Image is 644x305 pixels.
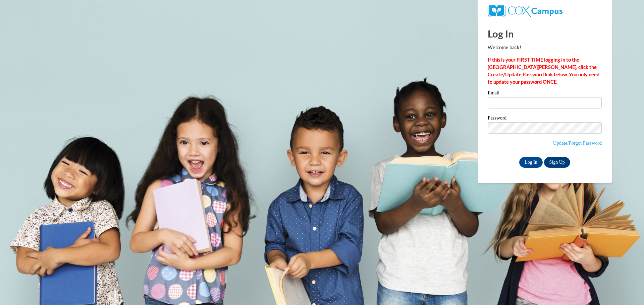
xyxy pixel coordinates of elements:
label: Password [488,116,602,122]
p: Welcome back! [488,44,602,51]
a: COX Campus [488,8,562,13]
img: COX Campus [488,5,562,17]
label: Email [488,90,602,97]
a: Sign Up [544,157,570,168]
input: Log In [519,157,543,168]
h1: Log In [488,27,602,41]
a: Update/Forgot Password [553,140,602,146]
strong: If this is your FIRST TIME logging in to the [GEOGRAPHIC_DATA][PERSON_NAME], click the Create/Upd... [488,57,599,85]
